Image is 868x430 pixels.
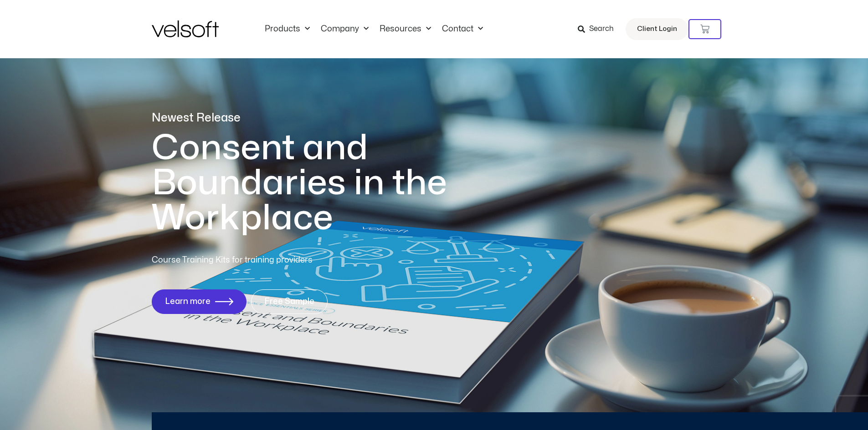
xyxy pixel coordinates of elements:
[589,23,614,35] span: Search
[165,297,211,306] span: Learn more
[251,289,328,314] a: Free Sample
[152,20,219,37] img: Velsoft Training Materials
[264,297,314,306] span: Free Sample
[152,110,484,126] p: Newest Release
[626,18,688,40] a: Client Login
[152,254,379,267] p: Course Training Kits for training providers
[437,24,488,34] a: ContactMenu Toggle
[152,131,484,236] h1: Consent and Boundaries in the Workplace
[315,24,374,34] a: CompanyMenu Toggle
[259,24,315,34] a: ProductsMenu Toggle
[374,24,437,34] a: ResourcesMenu Toggle
[259,24,488,34] nav: Menu
[578,21,620,37] a: Search
[152,289,247,314] a: Learn more
[637,23,677,35] span: Client Login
